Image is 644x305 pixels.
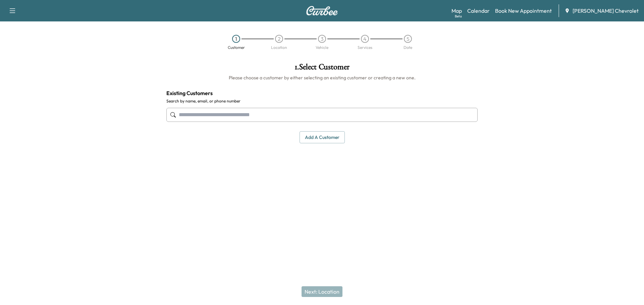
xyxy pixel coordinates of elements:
span: [PERSON_NAME] Chevrolet [573,7,639,15]
img: Curbee Logo [306,6,338,15]
div: 3 [318,35,326,43]
div: Beta [455,14,462,19]
a: Book New Appointment [495,7,552,15]
button: Add a customer [300,131,345,144]
h4: Existing Customers [166,89,478,97]
a: Calendar [467,7,490,15]
label: Search by name, email, or phone number [166,98,478,104]
a: MapBeta [451,7,462,15]
div: 4 [361,35,369,43]
div: Customer [228,46,245,50]
div: 2 [275,35,283,43]
h1: 1 . Select Customer [166,63,478,74]
div: 1 [232,35,240,43]
div: Vehicle [316,46,328,50]
div: Date [404,46,412,50]
div: Location [271,46,287,50]
h6: Please choose a customer by either selecting an existing customer or creating a new one. [166,74,478,81]
div: 5 [404,35,412,43]
div: Services [358,46,372,50]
